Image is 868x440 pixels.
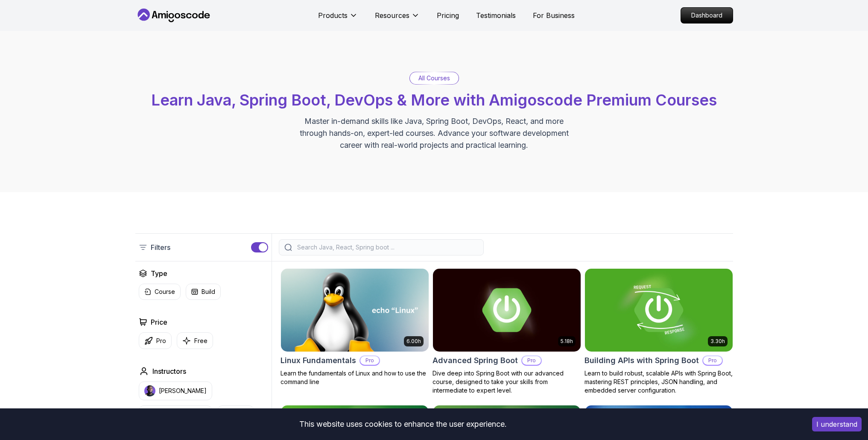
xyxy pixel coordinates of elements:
[418,74,450,82] p: All Courses
[177,332,213,349] button: Free
[433,269,581,352] img: Advanced Spring Boot card
[522,356,541,365] p: Pro
[585,269,733,352] img: Building APIs with Spring Boot card
[144,385,155,396] img: instructor img
[291,115,578,151] p: Master in-demand skills like Java, Spring Boot, DevOps, React, and more through hands-on, expert-...
[585,268,733,395] a: Building APIs with Spring Boot card3.30hBuilding APIs with Spring BootProLearn to build robust, s...
[437,10,459,21] a: Pricing
[202,287,215,296] p: Build
[476,10,516,21] a: Testimonials
[585,355,699,367] h2: Building APIs with Spring Boot
[159,387,207,395] p: [PERSON_NAME]
[710,338,725,345] p: 3.30h
[155,287,175,296] p: Course
[433,268,581,395] a: Advanced Spring Boot card5.18hAdvanced Spring BootProDive deep into Spring Boot with our advanced...
[585,369,733,395] p: Learn to build robust, scalable APIs with Spring Boot, mastering REST principles, JSON handling, ...
[812,417,862,431] button: Accept cookies
[561,338,573,345] p: 5.18h
[139,381,212,400] button: instructor img[PERSON_NAME]
[281,269,429,352] img: Linux Fundamentals card
[151,268,167,279] h2: Type
[295,243,478,252] input: Search Java, React, Spring boot ...
[156,337,166,345] p: Pro
[375,10,409,21] p: Resources
[318,10,348,21] p: Products
[151,242,170,252] p: Filters
[186,284,221,300] button: Build
[433,355,518,367] h2: Advanced Spring Boot
[151,317,167,327] h2: Price
[360,356,379,365] p: Pro
[533,10,575,21] a: For Business
[281,355,356,367] h2: Linux Fundamentals
[139,284,181,300] button: Course
[6,415,799,434] div: This website uses cookies to enhance the user experience.
[375,10,420,27] button: Resources
[152,366,186,376] h2: Instructors
[281,268,429,386] a: Linux Fundamentals card6.00hLinux FundamentalsProLearn the fundamentals of Linux and how to use t...
[151,91,717,109] span: Learn Java, Spring Boot, DevOps & More with Amigoscode Premium Courses
[433,369,581,395] p: Dive deep into Spring Boot with our advanced course, designed to take your skills from intermedia...
[815,387,868,427] iframe: chat widget
[703,356,722,365] p: Pro
[681,8,733,23] p: Dashboard
[139,332,172,349] button: Pro
[281,369,429,386] p: Learn the fundamentals of Linux and how to use the command line
[194,337,208,345] p: Free
[318,10,358,27] button: Products
[406,338,421,345] p: 6.00h
[217,405,254,424] button: instructor imgAbz
[139,405,212,424] button: instructor img[PERSON_NAME]
[681,7,733,23] a: Dashboard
